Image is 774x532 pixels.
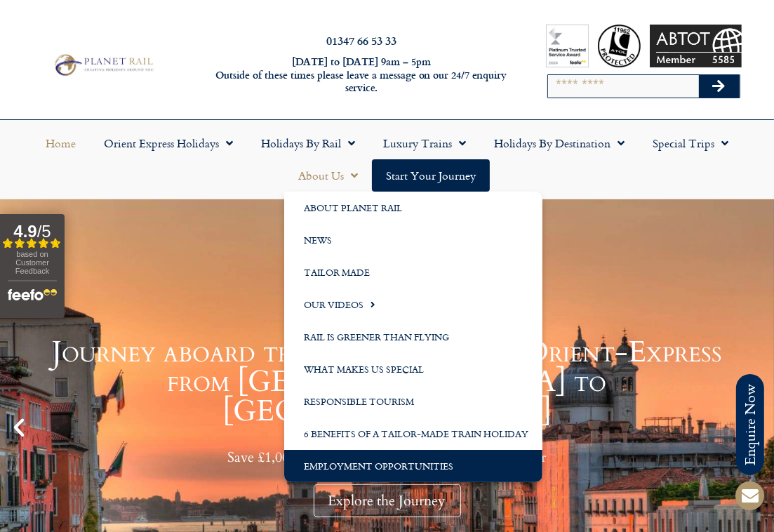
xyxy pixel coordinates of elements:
a: Orient Express Holidays [90,127,247,159]
a: News [284,224,542,256]
a: 6 Benefits of a Tailor-Made Train Holiday [284,418,542,450]
nav: Menu [7,127,767,192]
a: Tailor Made [284,256,542,288]
h6: [DATE] to [DATE] 9am – 5pm Outside of these times please leave a message on our 24/7 enquiry serv... [210,55,512,95]
a: Responsible Tourism [284,385,542,418]
a: Luxury Trains [369,127,480,159]
div: Explore the Journey [314,484,461,517]
p: Save £1,000 on selected dates this Autumn and Winter [35,448,739,466]
a: About Planet Rail [284,192,542,224]
a: What Makes us Special [284,353,542,385]
div: Previous slide [7,415,31,439]
a: Employment Opportunities [284,450,542,482]
ul: About Us [284,192,542,482]
a: About Us [284,159,372,192]
a: Special Trips [639,127,742,159]
a: Home [32,127,90,159]
button: Search [699,75,740,98]
h1: Journey aboard the Venice Simplon-Orient-Express from [GEOGRAPHIC_DATA] to [GEOGRAPHIC_DATA] [35,338,739,426]
a: Holidays by Destination [480,127,639,159]
img: Planet Rail Train Holidays Logo [51,52,156,78]
a: Holidays by Rail [247,127,369,159]
a: Start your Journey [372,159,490,192]
a: Our Videos [284,288,542,321]
a: Rail is Greener than Flying [284,321,542,353]
a: 01347 66 53 33 [326,32,396,48]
